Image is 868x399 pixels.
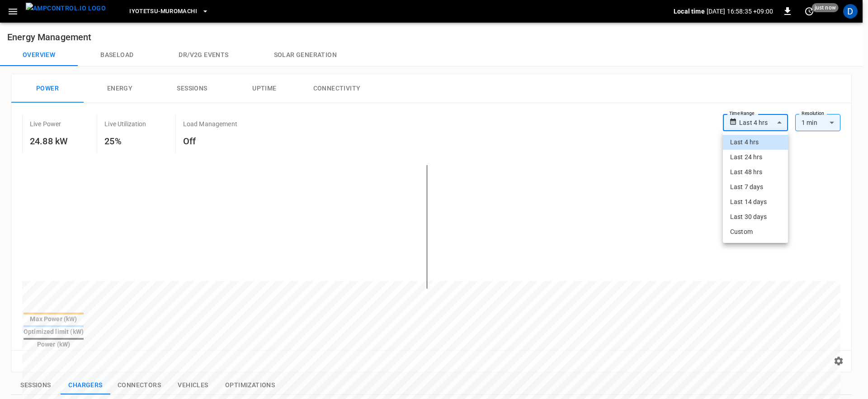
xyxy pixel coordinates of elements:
[723,135,788,150] li: Last 4 hrs
[723,209,788,224] li: Last 30 days
[723,150,788,165] li: Last 24 hrs
[723,195,788,209] li: Last 14 days
[723,165,788,180] li: Last 48 hrs
[723,180,788,195] li: Last 7 days
[723,224,788,239] li: Custom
